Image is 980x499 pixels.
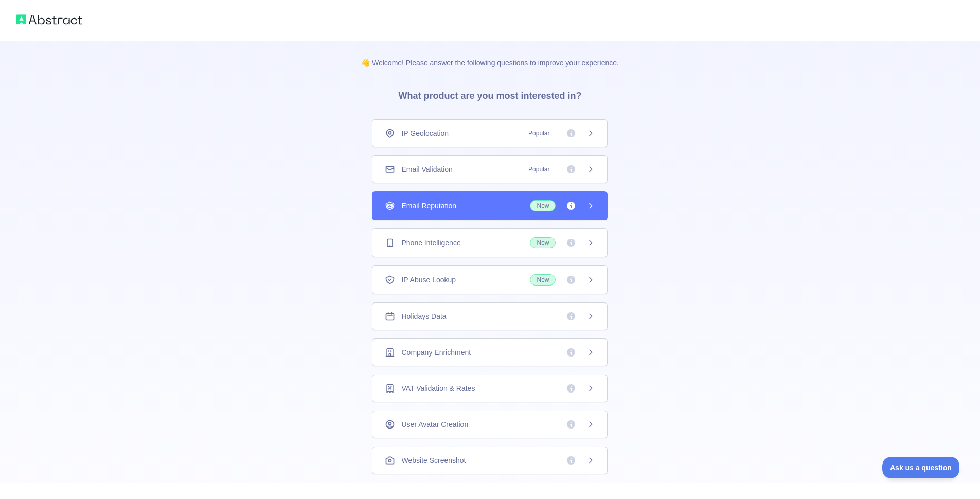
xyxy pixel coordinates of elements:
[522,128,556,138] span: Popular
[401,383,475,394] span: VAT Validation & Rates
[345,41,635,68] p: 👋 Welcome! Please answer the following questions to improve your experience.
[530,200,556,211] span: New
[530,274,556,286] span: New
[382,68,598,119] h3: What product are you most interested in?
[401,201,456,211] span: Email Reputation
[530,237,556,248] span: New
[522,164,556,174] span: Popular
[882,457,959,478] iframe: Toggle Customer Support
[401,347,471,358] span: Company Enrichment
[401,311,446,322] span: Holidays Data
[401,419,468,430] span: User Avatar Creation
[401,455,466,466] span: Website Screenshot
[401,238,460,248] span: Phone Intelligence
[401,275,456,285] span: IP Abuse Lookup
[401,128,449,138] span: IP Geolocation
[401,164,452,174] span: Email Validation
[16,12,82,27] img: Abstract logo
